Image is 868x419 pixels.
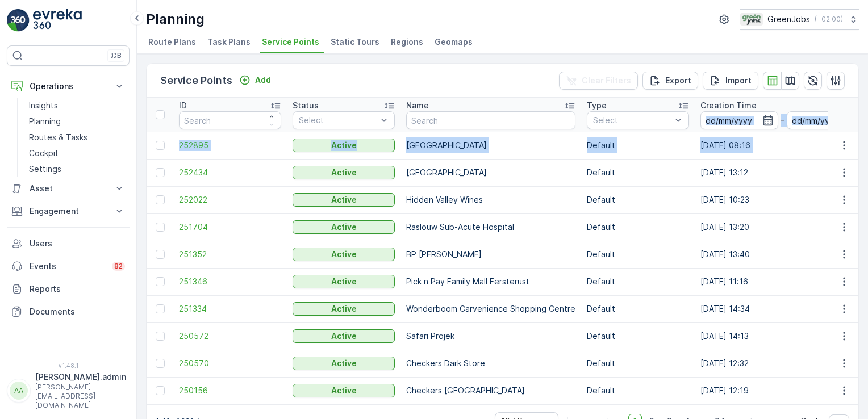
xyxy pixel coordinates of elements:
[30,183,107,194] p: Asset
[235,73,276,87] button: Add
[581,186,695,213] td: Default
[331,303,357,315] p: Active
[406,111,575,129] input: Search
[581,350,695,377] td: Default
[815,15,843,24] p: ( +02:00 )
[7,300,130,323] a: Documents
[400,377,581,404] td: Checkers [GEOGRAPHIC_DATA]
[331,194,357,206] p: Active
[179,330,281,342] a: 250572
[400,213,581,241] td: Raslouw Sub-Acute Hospital
[559,72,638,90] button: Clear Filters
[331,36,379,48] span: Static Tours
[400,268,581,295] td: Pick n Pay Family Mall Eersterust
[400,350,581,377] td: Checkers Dark Store
[29,132,87,143] p: Routes & Tasks
[156,223,165,232] div: Toggle Row Selected
[293,302,395,316] button: Active
[299,115,377,126] p: Select
[400,295,581,322] td: Wonderboom Carvenience Shopping Centre
[156,332,165,341] div: Toggle Row Selected
[400,186,581,213] td: Hidden Valley Wines
[24,114,130,129] a: Planning
[179,167,281,178] span: 252434
[740,13,763,26] img: Green_Jobs_Logo.png
[7,362,130,369] span: v 1.48.1
[207,36,251,48] span: Task Plans
[179,385,281,396] a: 250156
[293,166,395,179] button: Active
[581,377,695,404] td: Default
[156,250,165,259] div: Toggle Row Selected
[740,9,859,30] button: GreenJobs(+02:00)
[179,249,281,260] a: 251352
[400,241,581,268] td: BP [PERSON_NAME]
[24,98,130,114] a: Insights
[781,114,784,127] p: -
[35,383,126,410] p: [PERSON_NAME][EMAIL_ADDRESS][DOMAIN_NAME]
[7,232,130,255] a: Users
[400,132,581,159] td: [GEOGRAPHIC_DATA]
[156,141,165,150] div: Toggle Row Selected
[179,221,281,233] span: 251704
[24,129,130,145] a: Routes & Tasks
[179,100,187,111] p: ID
[293,220,395,234] button: Active
[787,111,865,129] input: dd/mm/yyyy
[29,164,61,175] p: Settings
[581,295,695,322] td: Default
[587,100,607,111] p: Type
[29,148,59,159] p: Cockpit
[582,75,631,86] p: Clear Filters
[24,145,130,161] a: Cockpit
[7,371,130,410] button: AA[PERSON_NAME].admin[PERSON_NAME][EMAIL_ADDRESS][DOMAIN_NAME]
[156,168,165,177] div: Toggle Row Selected
[29,100,58,111] p: Insights
[30,261,105,272] p: Events
[581,322,695,350] td: Default
[331,330,357,342] p: Active
[114,262,123,271] p: 82
[35,371,126,383] p: [PERSON_NAME].admin
[30,81,107,92] p: Operations
[7,255,130,278] a: Events82
[400,322,581,350] td: Safari Projek
[331,249,357,260] p: Active
[331,140,357,151] p: Active
[148,36,196,48] span: Route Plans
[179,276,281,287] a: 251346
[179,194,281,206] span: 252022
[160,73,232,89] p: Service Points
[24,161,130,177] a: Settings
[435,36,473,48] span: Geomaps
[293,193,395,207] button: Active
[293,329,395,343] button: Active
[156,195,165,204] div: Toggle Row Selected
[293,357,395,370] button: Active
[331,276,357,287] p: Active
[156,277,165,286] div: Toggle Row Selected
[179,358,281,369] a: 250570
[10,382,28,400] div: AA
[7,9,30,32] img: logo
[293,384,395,397] button: Active
[293,248,395,261] button: Active
[581,132,695,159] td: Default
[29,116,61,127] p: Planning
[767,14,810,25] p: GreenJobs
[331,385,357,396] p: Active
[700,111,778,129] input: dd/mm/yyyy
[391,36,423,48] span: Regions
[146,10,205,28] p: Planning
[255,74,271,86] p: Add
[262,36,319,48] span: Service Points
[110,51,122,60] p: ⌘B
[156,359,165,368] div: Toggle Row Selected
[7,177,130,200] button: Asset
[406,100,429,111] p: Name
[293,275,395,288] button: Active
